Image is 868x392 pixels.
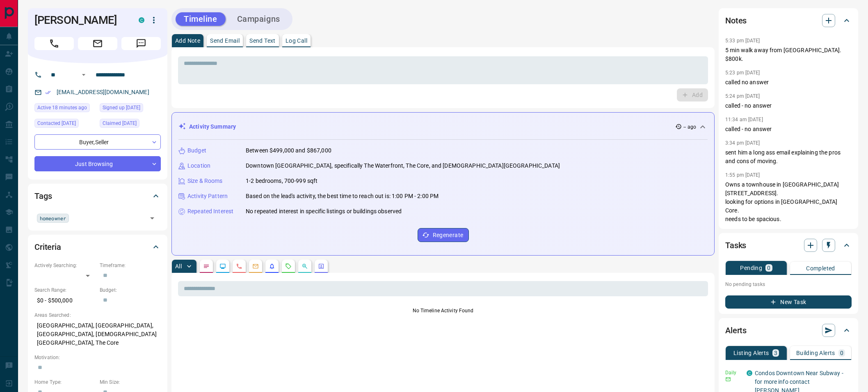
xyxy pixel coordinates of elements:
svg: Calls [236,263,242,270]
p: 1:55 pm [DATE] [725,172,760,178]
div: condos.ca [747,370,752,376]
div: Tasks [725,235,852,255]
div: Buyer , Seller [34,134,161,150]
svg: Agent Actions [318,263,324,270]
p: Budget: [100,286,161,294]
p: Motivation: [34,354,161,361]
div: Mon Aug 18 2025 [34,103,96,115]
p: Building Alerts [796,350,835,356]
p: Downtown [GEOGRAPHIC_DATA], specifically The Waterfront, The Core, and [DEMOGRAPHIC_DATA][GEOGRAP... [246,161,560,170]
p: 5 min walk away from [GEOGRAPHIC_DATA]. $800k. [725,46,852,63]
p: Send Email [210,38,240,44]
svg: Email [725,376,731,382]
svg: Emails [252,263,259,270]
h2: Tasks [725,239,746,252]
button: Timeline [176,12,226,26]
p: Home Type: [34,378,96,386]
p: called - no answer [725,101,852,110]
p: Send Text [249,38,276,44]
p: Owns a townhouse in [GEOGRAPHIC_DATA] [STREET_ADDRESS]. looking for options in [GEOGRAPHIC_DATA] ... [725,180,852,224]
a: [EMAIL_ADDRESS][DOMAIN_NAME] [57,89,149,95]
p: called no answer [725,78,852,87]
span: Call [34,37,74,50]
p: Location [187,161,210,170]
svg: Opportunities [302,263,308,270]
p: $0 - $500,000 [34,294,96,307]
p: Repeated Interest [187,207,233,216]
p: sent him a long ass email explaining the pros and cons of moving. [725,148,852,166]
p: [GEOGRAPHIC_DATA], [GEOGRAPHIC_DATA], [GEOGRAPHIC_DATA], [DEMOGRAPHIC_DATA][GEOGRAPHIC_DATA], The... [34,319,161,350]
p: Between $499,000 and $867,000 [246,146,331,155]
p: Completed [806,265,835,271]
p: Listing Alerts [733,350,769,356]
p: called - no answer [725,125,852,134]
button: New Task [725,295,852,309]
p: 5:23 pm [DATE] [725,70,760,76]
span: Email [78,37,117,50]
button: Open [146,212,158,224]
div: Thu Dec 03 2020 [100,103,161,115]
p: No Timeline Activity Found [178,307,708,314]
p: 1-2 bedrooms, 700-999 sqft [246,177,318,185]
p: Min Size: [100,378,161,386]
p: Based on the lead's activity, the best time to reach out is: 1:00 PM - 2:00 PM [246,192,439,201]
p: Add Note [175,38,200,44]
h2: Tags [34,189,52,203]
div: Fri Aug 08 2025 [100,119,161,130]
span: Contacted [DATE] [37,119,76,127]
div: Notes [725,11,852,30]
h2: Notes [725,14,747,27]
span: Claimed [DATE] [103,119,137,127]
p: Daily [725,369,742,376]
div: Just Browsing [34,156,161,171]
p: 0 [767,265,770,271]
p: Timeframe: [100,262,161,269]
button: Open [79,70,89,80]
p: 11:34 am [DATE] [725,117,763,122]
svg: Lead Browsing Activity [219,263,226,270]
div: Alerts [725,321,852,340]
p: 3:34 pm [DATE] [725,140,760,146]
h1: [PERSON_NAME] [34,14,126,27]
p: Size & Rooms [187,177,223,185]
span: homeowner [40,214,66,222]
p: Pending [740,265,762,271]
svg: Listing Alerts [269,263,275,270]
h2: Alerts [725,324,747,337]
p: 0 [840,350,843,356]
p: 3 [774,350,777,356]
h2: Criteria [34,240,61,254]
p: Areas Searched: [34,311,161,319]
p: Search Range: [34,286,96,294]
svg: Email Verified [45,90,51,95]
span: Signed up [DATE] [103,104,140,112]
p: Budget [187,146,206,155]
div: Activity Summary-- ago [178,119,708,134]
div: Criteria [34,237,161,257]
div: condos.ca [139,17,144,23]
svg: Notes [203,263,210,270]
p: Activity Summary [189,122,236,131]
p: 5:33 pm [DATE] [725,38,760,44]
span: Active 18 minutes ago [37,104,87,112]
button: Campaigns [229,12,288,26]
p: Log Call [286,38,307,44]
p: Activity Pattern [187,192,228,201]
p: -- ago [683,123,696,131]
p: All [175,263,182,269]
div: Tags [34,186,161,206]
p: No pending tasks [725,278,852,291]
span: Message [121,37,161,50]
p: No repeated interest in specific listings or buildings observed [246,207,402,216]
div: Mon Aug 11 2025 [34,119,96,130]
p: 5:24 pm [DATE] [725,93,760,99]
button: Regenerate [418,228,469,242]
p: Actively Searching: [34,262,96,269]
svg: Requests [285,263,292,270]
